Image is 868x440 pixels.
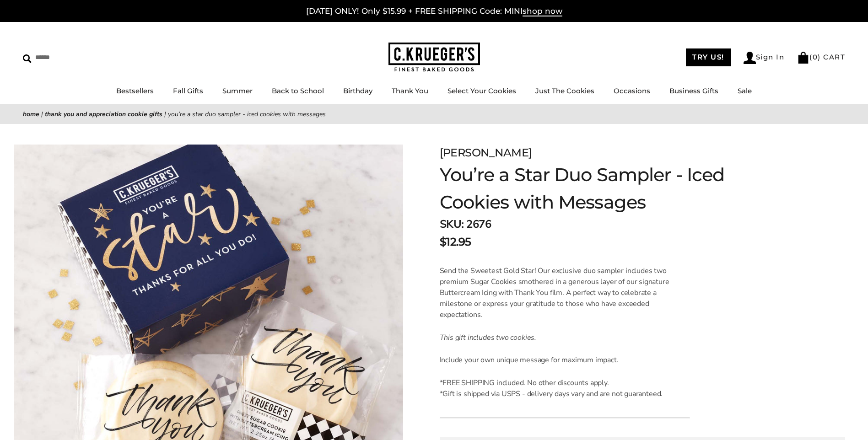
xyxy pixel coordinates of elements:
strong: SKU: [440,217,464,231]
div: [PERSON_NAME] [440,145,732,161]
span: | [41,110,43,118]
p: Send the Sweetest Gold Star! Our exclusive duo sampler includes two premium Sugar Cookies smother... [440,265,690,320]
a: Fall Gifts [173,86,203,95]
img: Search [23,54,32,63]
div: *Gift is shipped via USPS - delivery days vary and are not guaranteed. [440,388,690,399]
a: Summer [222,86,253,95]
img: Account [744,52,756,64]
a: Bestsellers [116,86,154,95]
nav: breadcrumbs [23,109,845,119]
img: Bag [797,52,809,64]
a: [DATE] ONLY! Only $15.99 + FREE SHIPPING Code: MINIshop now [306,6,562,16]
h1: You’re a Star Duo Sampler - Iced Cookies with Messages [440,161,732,216]
span: You’re a Star Duo Sampler - Iced Cookies with Messages [168,110,326,118]
a: Business Gifts [669,86,718,95]
span: 2676 [466,217,491,231]
p: Include your own unique message for maximum impact. [440,354,690,365]
a: Select Your Cookies [447,86,516,95]
a: Thank You and Appreciation Cookie Gifts [45,110,162,118]
a: TRY US! [686,48,731,66]
div: *FREE SHIPPING included. No other discounts apply. [440,377,690,388]
img: C.KRUEGER'S [388,43,480,72]
input: Search [23,50,132,64]
span: $12.95 [440,234,471,250]
a: Home [23,110,39,118]
a: Birthday [343,86,372,95]
a: Occasions [614,86,650,95]
a: Just The Cookies [535,86,594,95]
a: Sale [738,86,752,95]
span: | [164,110,166,118]
a: Thank You [392,86,428,95]
a: (0) CART [797,53,845,61]
a: Back to School [272,86,324,95]
span: 0 [813,53,818,61]
em: This gift includes two cookies. [440,333,537,343]
span: shop now [523,6,562,16]
a: Sign In [744,52,785,64]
